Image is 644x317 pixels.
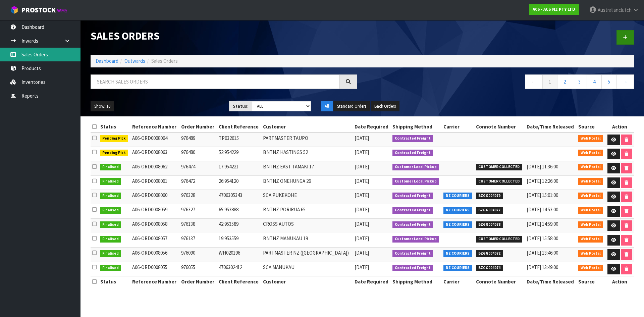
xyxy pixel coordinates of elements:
span: Customer Local Pickup [392,178,439,185]
span: Finalised [100,193,121,199]
span: [DATE] [355,250,369,256]
span: CUSTOMER COLLECTED [476,178,522,185]
span: Sales Orders [151,58,178,64]
td: 976327 [179,204,217,219]
th: Carrier [442,276,474,287]
span: Contracted Freight [392,207,433,214]
td: 976138 [179,219,217,233]
span: Contracted Freight [392,193,433,199]
th: Action [605,121,634,132]
strong: Status: [233,103,249,109]
nav: Page navigation [367,74,634,91]
td: 4706305343 [217,190,261,204]
td: 976472 [179,175,217,190]
span: NZ COURIERS [443,250,472,257]
th: Date/Time Released [525,121,577,132]
a: → [616,74,634,89]
span: [DATE] 14:59:00 [527,221,558,227]
span: Finalised [100,207,121,214]
span: BZGG004072 [476,250,503,257]
td: 976328 [179,190,217,204]
td: A06-ORD0008055 [130,262,179,276]
th: Reference Number [130,121,179,132]
button: All [321,101,333,112]
span: NZ COURIERS [443,265,472,271]
th: Client Reference [217,121,261,132]
span: Contracted Freight [392,221,433,228]
span: Finalised [100,178,121,185]
th: Action [605,276,634,287]
span: Web Portal [578,207,603,214]
span: Finalised [100,236,121,243]
th: Source [577,121,605,132]
span: Australianclutch [598,7,632,13]
span: Finalised [100,250,121,257]
span: Pending Pick [100,150,128,156]
th: Connote Number [474,276,525,287]
button: Back Orders [371,101,399,112]
span: Web Portal [578,236,603,243]
td: 17:954221 [217,161,261,175]
span: Web Portal [578,265,603,271]
span: CUSTOMER COLLECTED [476,164,522,170]
span: Web Portal [578,150,603,156]
td: A06-ORD0008061 [130,175,179,190]
td: 4706302412 [217,262,261,276]
span: BZGG004078 [476,221,503,228]
a: 5 [601,74,616,89]
span: Web Portal [578,193,603,199]
span: Web Portal [578,164,603,170]
td: BNTNZ MANUKAU 19 [261,233,353,248]
span: [DATE] [355,149,369,155]
th: Date Required [353,121,391,132]
span: Web Portal [578,250,603,257]
input: Search sales orders [91,74,340,89]
th: Date Required [353,276,391,287]
a: 3 [572,74,587,89]
th: Order Number [179,121,217,132]
span: [DATE] [355,178,369,184]
th: Customer [261,121,353,132]
td: BNTNZ HASTINGS 52 [261,147,353,161]
span: [DATE] [355,135,369,141]
td: 976480 [179,147,217,161]
td: 52:954229 [217,147,261,161]
td: A06-ORD0008056 [130,248,179,262]
td: A06-ORD0008058 [130,219,179,233]
span: [DATE] 14:53:00 [527,206,558,213]
td: 976489 [179,133,217,147]
th: Shipping Method [391,276,442,287]
button: Show: 10 [91,101,114,112]
span: [DATE] 13:49:00 [527,264,558,270]
td: BNTNZ ONEHUNGA 26 [261,175,353,190]
th: Reference Number [130,276,179,287]
button: Standard Orders [333,101,370,112]
td: BNTNZ EAST TAMAKI 17 [261,161,353,175]
span: Contracted Freight [392,150,433,156]
td: 976137 [179,233,217,248]
span: ProStock [21,6,56,14]
th: Shipping Method [391,121,442,132]
span: [DATE] [355,264,369,270]
td: PARTMASTER TAUPO [261,133,353,147]
span: [DATE] [355,163,369,170]
span: Contracted Freight [392,135,433,142]
td: 976474 [179,161,217,175]
td: 976090 [179,248,217,262]
span: [DATE] [355,206,369,213]
span: Finalised [100,265,121,271]
span: [DATE] 12:26:00 [527,178,558,184]
th: Customer [261,276,353,287]
td: SCA MANUKAU [261,262,353,276]
th: Order Number [179,276,217,287]
th: Date/Time Released [525,276,577,287]
td: A06-ORD0008062 [130,161,179,175]
td: 65:953888 [217,204,261,219]
th: Connote Number [474,121,525,132]
span: Customer Local Pickup [392,164,439,170]
td: TP032615 [217,133,261,147]
span: BZGG004079 [476,193,503,199]
a: 4 [587,74,602,89]
span: Finalised [100,164,121,170]
td: SCA PUKEKOHE [261,190,353,204]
